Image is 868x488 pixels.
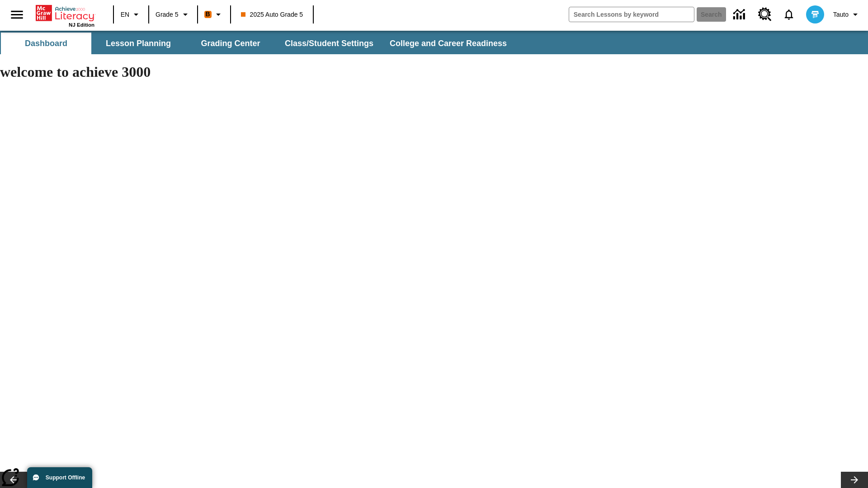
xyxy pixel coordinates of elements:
button: Grading Center [185,33,276,54]
span: B [206,9,210,20]
button: Language: EN, Select a language [117,6,146,23]
a: Data Center [728,2,753,27]
button: Dashboard [1,33,91,54]
span: 2025 Auto Grade 5 [241,10,303,19]
button: College and Career Readiness [382,33,514,54]
a: Notifications [777,3,801,26]
button: Select a new avatar [801,3,830,26]
span: NJ Edition [69,22,94,28]
button: Profile/Settings [830,6,864,23]
button: Open side menu [4,1,30,28]
span: Support Offline [46,474,85,481]
div: Home [36,3,94,28]
button: Support Offline [27,467,92,488]
span: EN [121,10,129,19]
button: Lesson Planning [93,33,184,54]
button: Lesson carousel, Next [841,472,868,488]
button: Class/Student Settings [278,33,381,54]
img: avatar image [806,5,824,23]
span: Tauto [833,10,849,19]
input: search field [569,7,694,22]
button: Grade: Grade 5, Select a grade [152,6,194,23]
a: Resource Center, Will open in new tab [753,2,777,27]
span: Grade 5 [156,10,179,19]
button: Boost Class color is orange. Change class color [201,6,227,23]
a: Home [36,4,94,22]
